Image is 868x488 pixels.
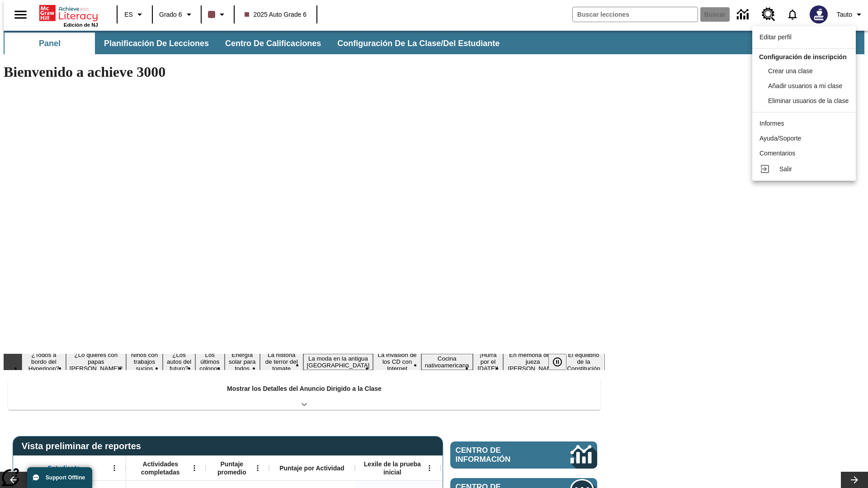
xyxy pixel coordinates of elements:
[759,33,792,41] span: Editar perfil
[759,53,847,61] span: Configuración de inscripción
[768,67,813,75] span: Crear una clase
[759,120,784,127] span: Informes
[768,97,849,104] span: Eliminar usuarios de la clase
[759,135,801,142] span: Ayuda/Soporte
[779,165,792,173] span: Salir
[759,150,795,157] span: Comentarios
[768,82,842,89] span: Añadir usuarios a mi clase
